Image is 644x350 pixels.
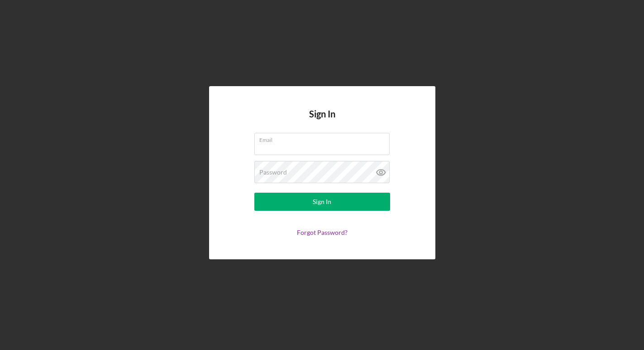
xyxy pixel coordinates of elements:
a: Forgot Password? [297,228,348,236]
label: Email [259,133,390,143]
div: Sign In [313,193,331,211]
button: Sign In [254,193,390,211]
label: Password [259,169,287,176]
h4: Sign In [309,109,335,133]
